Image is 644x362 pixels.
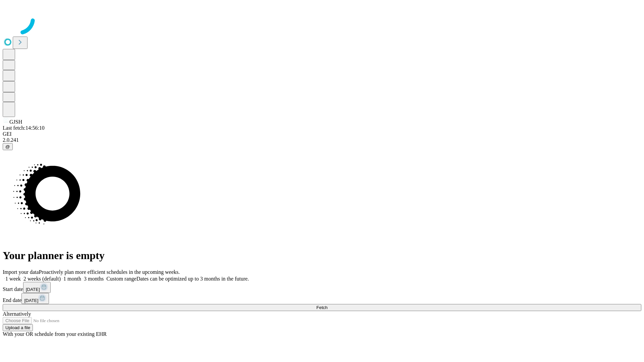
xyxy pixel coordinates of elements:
[23,276,61,282] span: 2 weeks (default)
[3,324,33,331] button: Upload a file
[3,311,31,317] span: Alternatively
[23,282,51,293] button: [DATE]
[106,276,136,282] span: Custom range
[5,144,10,149] span: @
[26,287,40,292] span: [DATE]
[3,137,641,143] div: 2.0.241
[3,125,45,131] span: Last fetch: 14:56:10
[3,131,641,137] div: GEI
[137,276,249,282] span: Dates can be optimized up to 3 months in the future.
[5,276,21,282] span: 1 week
[39,269,180,275] span: Proactively plan more efficient schedules in the upcoming weeks.
[3,331,107,337] span: With your OR schedule from your existing EHR
[3,269,39,275] span: Import your data
[21,293,49,304] button: [DATE]
[3,293,641,304] div: End date
[3,249,641,262] h1: Your planner is empty
[3,304,641,311] button: Fetch
[316,305,327,310] span: Fetch
[3,282,641,293] div: Start date
[84,276,104,282] span: 3 months
[9,119,22,125] span: GJSH
[24,298,38,303] span: [DATE]
[3,143,13,150] button: @
[63,276,81,282] span: 1 month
